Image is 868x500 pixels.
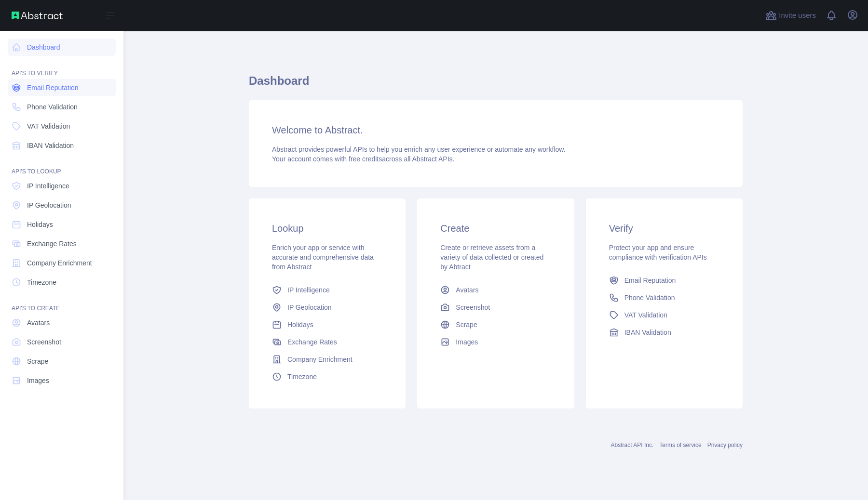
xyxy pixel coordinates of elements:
[272,123,719,137] h3: Welcome to Abstract.
[8,254,116,272] a: Company Enrichment
[268,299,386,316] a: IP Geolocation
[272,155,454,163] span: Your account comes with across all Abstract APIs.
[8,314,116,331] a: Avatars
[8,118,116,135] a: VAT Validation
[8,353,116,370] a: Scrape
[609,222,719,235] h3: Verify
[27,200,71,210] span: IP Geolocation
[659,442,701,448] a: Terms of service
[27,337,61,347] span: Screenshot
[287,303,332,312] span: IP Geolocation
[8,333,116,351] a: Screenshot
[605,324,723,341] a: IBAN Validation
[8,216,116,233] a: Holidays
[268,333,386,351] a: Exchange Rates
[456,303,490,312] span: Screenshot
[249,73,743,96] h1: Dashboard
[27,258,92,268] span: Company Enrichment
[605,289,723,306] a: Phone Validation
[436,281,555,299] a: Avatars
[27,277,56,287] span: Timezone
[8,197,116,214] a: IP Geolocation
[436,333,555,351] a: Images
[268,351,386,368] a: Company Enrichment
[609,244,707,261] span: Protect your app and ensure compliance with verification APIs
[707,442,743,448] a: Privacy policy
[436,316,555,333] a: Scrape
[779,10,816,21] span: Invite users
[624,293,675,303] span: Phone Validation
[8,274,116,291] a: Timezone
[27,220,53,229] span: Holidays
[27,318,50,328] span: Avatars
[272,222,382,235] h3: Lookup
[287,320,313,329] span: Holidays
[624,310,667,320] span: VAT Validation
[27,239,77,249] span: Exchange Rates
[268,368,386,385] a: Timezone
[268,316,386,333] a: Holidays
[27,102,78,112] span: Phone Validation
[272,145,566,153] span: Abstract provides powerful APIs to help you enrich any user experience or automate any workflow.
[8,58,116,77] div: API'S TO VERIFY
[27,141,74,150] span: IBAN Validation
[27,83,79,92] span: Email Reputation
[287,285,330,295] span: IP Intelligence
[605,272,723,289] a: Email Reputation
[440,222,551,235] h3: Create
[27,376,49,385] span: Images
[287,355,353,364] span: Company Enrichment
[611,442,654,448] a: Abstract API Inc.
[8,177,116,195] a: IP Intelligence
[287,337,337,347] span: Exchange Rates
[8,98,116,116] a: Phone Validation
[268,281,386,299] a: IP Intelligence
[8,293,116,312] div: API'S TO CREATE
[763,8,818,23] button: Invite users
[272,244,374,271] span: Enrich your app or service with accurate and comprehensive data from Abstract
[624,328,671,337] span: IBAN Validation
[605,306,723,324] a: VAT Validation
[349,155,382,163] span: free credits
[440,244,543,271] span: Create or retrieve assets from a variety of data collected or created by Abtract
[456,337,478,347] span: Images
[8,39,116,56] a: Dashboard
[456,285,478,295] span: Avatars
[27,121,70,131] span: VAT Validation
[456,320,477,329] span: Scrape
[27,181,69,191] span: IP Intelligence
[8,156,116,175] div: API'S TO LOOKUP
[8,137,116,154] a: IBAN Validation
[287,372,317,382] span: Timezone
[8,79,116,96] a: Email Reputation
[624,276,676,285] span: Email Reputation
[12,12,63,19] img: Abstract API
[8,235,116,252] a: Exchange Rates
[8,372,116,389] a: Images
[27,356,48,366] span: Scrape
[436,299,555,316] a: Screenshot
